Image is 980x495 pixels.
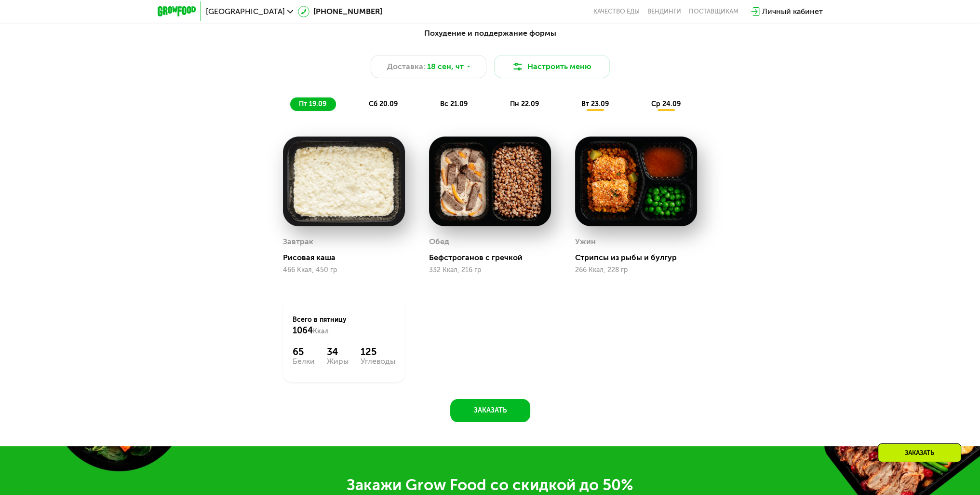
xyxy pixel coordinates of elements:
button: Заказать [450,399,530,422]
span: сб 20.09 [369,100,398,108]
span: Доставка: [387,61,425,72]
span: [GEOGRAPHIC_DATA] [206,8,285,15]
span: ср 24.09 [651,100,681,108]
div: Бефстроганов с гречкой [429,253,559,262]
div: 266 Ккал, 228 гр [575,266,697,274]
div: Всего в пятницу [293,315,395,336]
div: Углеводы [361,357,395,365]
a: Вендинги [647,8,681,15]
div: 34 [327,346,349,357]
div: Завтрак [283,234,313,249]
div: поставщикам [689,8,738,15]
div: Жиры [327,357,349,365]
span: Ккал [313,327,329,335]
div: Белки [293,357,315,365]
div: 125 [361,346,395,357]
span: вт 23.09 [581,100,609,108]
div: Обед [429,234,449,249]
div: 65 [293,346,315,357]
span: пт 19.09 [299,100,326,108]
div: Рисовая каша [283,253,413,262]
div: Похудение и поддержание формы [205,27,776,40]
button: Настроить меню [494,55,610,78]
span: 1064 [293,325,313,336]
span: вс 21.09 [440,100,468,108]
a: Качество еды [593,8,640,15]
div: Стрипсы из рыбы и булгур [575,253,705,262]
div: Личный кабинет [762,6,823,17]
div: 332 Ккал, 216 гр [429,266,551,274]
a: [PHONE_NUMBER] [298,6,382,17]
div: 466 Ккал, 450 гр [283,266,405,274]
div: Ужин [575,234,596,249]
div: Заказать [878,443,961,462]
span: пн 22.09 [510,100,539,108]
span: 18 сен, чт [427,61,464,72]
